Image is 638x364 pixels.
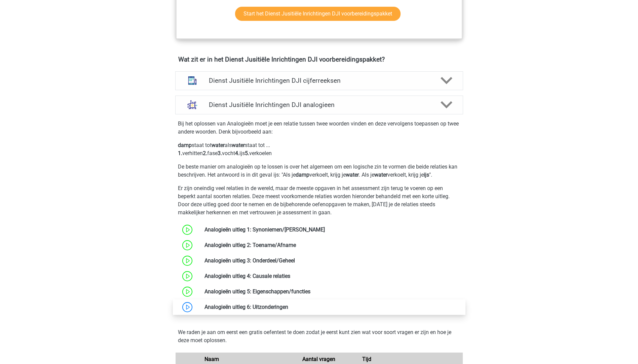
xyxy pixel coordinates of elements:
b: 1. [178,150,182,156]
b: damp [296,172,309,178]
b: water [374,172,387,178]
p: De beste manier om analogieën op te lossen is over het algemeen om een logische zin te vormen die... [178,163,460,179]
p: We raden je aan om eerst een gratis oefentest te doen zodat je eerst kunt zien wat voor soort vra... [178,328,460,344]
div: Analogieën uitleg 6: Uitzonderingen [199,303,463,311]
div: Analogieën uitleg 5: Eigenschappen/functies [199,288,463,296]
b: water [346,172,359,178]
b: ijs [424,172,429,178]
b: water [232,142,245,148]
b: 2. [203,150,207,156]
a: Start het Dienst Jusitiële Inrichtingen DJI voorbereidingspakket [235,7,401,21]
b: 5. [245,150,249,156]
div: Aantal vragen [295,355,343,363]
b: damp [178,142,192,148]
div: Tijd [343,355,391,363]
div: Analogieën uitleg 3: Onderdeel/Geheel [199,257,463,265]
p: Bij het oplossen van Analogieën moet je een relatie tussen twee woorden vinden en deze vervolgens... [178,120,460,136]
a: analogieen Dienst Jusitiële Inrichtingen DJI analogieen [173,96,466,114]
h4: Dienst Jusitiële Inrichtingen DJI cijferreeksen [209,77,429,84]
div: Naam [199,355,295,363]
a: cijferreeksen Dienst Jusitiële Inrichtingen DJI cijferreeksen [173,71,466,90]
div: Analogieën uitleg 2: Toename/Afname [199,241,463,249]
b: 4. [235,150,239,156]
img: analogieen [184,96,201,113]
p: staat tot als staat tot ... verhitten fase vocht ijs verkoelen [178,141,460,157]
b: water [212,142,225,148]
b: 3. [218,150,222,156]
p: Er zijn oneindig veel relaties in de wereld, maar de meeste opgaven in het assessment zijn terug ... [178,184,460,217]
div: Analogieën uitleg 1: Synoniemen/[PERSON_NAME] [199,226,463,234]
h4: Wat zit er in het Dienst Jusitiële Inrichtingen DJI voorbereidingspakket? [178,56,460,63]
img: cijferreeksen [184,72,201,89]
h4: Dienst Jusitiële Inrichtingen DJI analogieen [209,101,429,109]
div: Analogieën uitleg 4: Causale relaties [199,272,463,280]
